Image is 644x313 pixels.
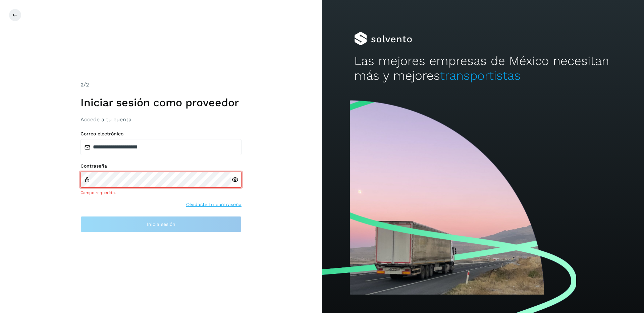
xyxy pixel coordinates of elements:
[147,222,175,227] span: Inicia sesión
[80,116,241,123] h3: Accede a tu cuenta
[440,68,521,83] span: transportistas
[80,190,241,196] div: Campo requerido.
[80,163,241,169] label: Contraseña
[186,201,241,208] a: Olvidaste tu contraseña
[80,216,241,232] button: Inicia sesión
[80,81,84,88] span: 2
[80,81,241,89] div: /2
[80,131,241,137] label: Correo electrónico
[354,54,612,83] h2: Las mejores empresas de México necesitan más y mejores
[80,96,241,109] h1: Iniciar sesión como proveedor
